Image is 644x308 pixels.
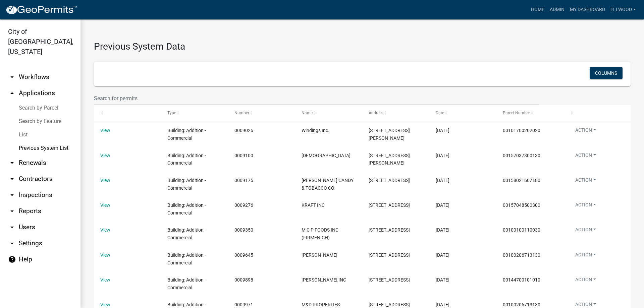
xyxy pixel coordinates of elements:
[167,111,176,115] span: Type
[496,105,563,121] datatable-header-cell: Parcel Number
[362,105,429,121] datatable-header-cell: Address
[100,227,110,233] a: View
[503,202,540,208] span: 00157048500300
[436,153,449,158] span: 3/12/2019
[570,127,601,136] button: Action
[436,111,444,115] span: Date
[100,302,110,307] a: View
[302,153,351,158] span: ST PAULS EV LUTHERAN CHURCH
[8,89,16,97] i: arrow_drop_up
[302,178,354,191] span: A H HERMEL CANDY & TOBACCO CO
[503,128,540,133] span: 00101700202020
[161,105,228,121] datatable-header-cell: Type
[100,128,110,133] a: View
[369,178,410,183] span: 201 1ST ST N, NEW ULM MN 560731652
[436,302,449,307] span: 4/20/2020
[234,128,253,133] span: 0009025
[302,202,325,208] span: KRAFT INC
[167,153,206,166] span: Building: Addition - Commercial
[94,91,539,105] input: Search for permits
[503,277,540,283] span: 00144700101010
[302,128,329,133] span: Windings Inc.
[167,252,206,265] span: Building: Addition - Commercial
[503,153,540,158] span: 00157037300130
[570,177,601,186] button: Action
[295,105,362,121] datatable-header-cell: Name
[369,252,410,258] span: 101 BROADWAY ST S, NEW ULM MN 560733114
[369,302,410,307] span: 101 BROADWAY ST S, NEW ULM MN 560733114
[503,178,540,183] span: 00158021607180
[547,3,567,16] a: Admin
[228,105,295,121] datatable-header-cell: Number
[8,73,16,81] i: arrow_drop_down
[8,159,16,167] i: arrow_drop_down
[436,178,449,183] span: 4/16/2019
[167,178,206,191] span: Building: Addition - Commercial
[234,111,249,115] span: Number
[503,227,540,233] span: 00100100110030
[302,252,337,258] span: Dale Burshard
[570,226,601,236] button: Action
[100,153,110,158] a: View
[167,227,206,240] span: Building: Addition - Commercial
[234,202,253,208] span: 0009276
[369,227,410,233] span: 100 VALLEY ST N, NEW ULM MN 560731601
[369,111,383,115] span: Address
[8,239,16,247] i: arrow_drop_down
[234,277,253,283] span: 0009898
[167,277,206,290] span: Building: Addition - Commercial
[436,277,449,283] span: 3/10/2020
[100,252,110,258] a: View
[100,178,110,183] a: View
[570,276,601,286] button: Action
[100,202,110,208] a: View
[590,67,623,79] button: Columns
[302,277,346,283] span: MENARD,INC
[167,128,206,141] span: Building: Addition - Commercial
[302,302,340,307] span: M&D PROPERTIES
[100,277,110,283] a: View
[503,111,530,115] span: Parcel Number
[302,111,313,115] span: Name
[94,33,631,54] h3: Previous System Data
[503,302,540,307] span: 00100206713130
[503,252,540,258] span: 00100206713130
[8,255,16,263] i: help
[436,252,449,258] span: 10/30/2019
[369,153,410,166] span: 126 PAYNE ST S, NEW ULM MN 56073
[8,207,16,215] i: arrow_drop_down
[429,105,496,121] datatable-header-cell: Date
[8,191,16,199] i: arrow_drop_down
[570,152,601,162] button: Action
[436,227,449,233] span: 6/21/2019
[234,252,253,258] span: 0009645
[570,201,601,211] button: Action
[570,251,601,261] button: Action
[8,175,16,183] i: arrow_drop_down
[528,3,547,16] a: Home
[302,227,338,240] span: M C P FOODS INC (FIRMENICH)
[234,178,253,183] span: 0009175
[436,128,449,133] span: 1/23/2019
[8,223,16,231] i: arrow_drop_down
[369,277,410,283] span: 2200 WESTRIDGE RD, NEW ULM MN 56073
[234,153,253,158] span: 0009100
[608,3,639,16] a: Ellwood
[436,202,449,208] span: 5/23/2019
[167,202,206,215] span: Building: Addition - Commercial
[234,302,253,307] span: 0009971
[369,128,410,141] span: 15 SOMSEN ST, NEW ULM MN 56073
[234,227,253,233] span: 0009350
[369,202,410,208] span: 2525 BRIDGE ST S, NEW ULM MN 56073
[567,3,608,16] a: My Dashboard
